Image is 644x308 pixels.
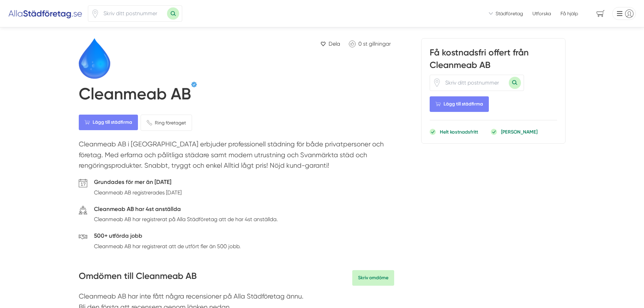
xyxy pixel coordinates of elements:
[94,188,182,197] p: Cleanmeab AB registrerades [DATE]
[532,10,551,17] a: Utforska
[99,6,167,21] input: Skriv ditt postnummer
[79,270,197,286] h3: Omdömen till Cleanmeab AB
[509,77,521,89] button: Sök med postnummer
[441,75,509,91] input: Skriv ditt postnummer
[91,9,99,18] svg: Pin / Karta
[155,119,186,126] span: Ring företaget
[167,7,179,20] button: Sök med postnummer
[94,231,241,242] h5: 500+ utförda jobb
[79,139,394,174] p: Cleanmeab AB i [GEOGRAPHIC_DATA] erbjuder professionell städning för både privatpersoner och före...
[358,41,362,47] span: 0
[430,47,557,74] h3: Få kostnadsfri offert från Cleanmeab AB
[345,38,394,49] a: Klicka för att gilla Cleanmeab AB
[560,10,578,17] span: Få hjälp
[329,40,340,48] span: Dela
[94,177,182,188] h5: Grundades för mer än [DATE]
[79,84,191,106] h1: Cleanmeab AB
[363,41,391,47] span: st gillningar
[91,9,99,18] span: Klicka för att använda din position.
[440,128,478,135] p: Helt kostnadsfritt
[191,81,197,88] span: Verifierat av Nasim
[94,242,241,251] p: Cleanmeab AB har registrerat att de utfört fler än 500 jobb.
[94,205,278,215] h5: Cleanmeab AB har 4st anställda
[352,270,394,286] a: Skriv omdöme
[433,78,441,87] span: Klicka för att använda din position.
[433,78,441,87] svg: Pin / Karta
[501,128,538,135] p: [PERSON_NAME]
[592,8,610,20] span: navigation-cart
[79,115,138,130] : Lägg till städfirma
[79,38,153,79] img: Cleanmeab AB logotyp
[141,115,192,131] a: Ring företaget
[8,8,82,19] img: Alla Städföretag
[318,38,343,49] a: Dela
[430,96,489,112] : Lägg till städfirma
[94,215,278,223] p: Cleanmeab AB har registrerat på Alla Städföretag att de har 4st anställda.
[496,10,523,17] span: Städföretag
